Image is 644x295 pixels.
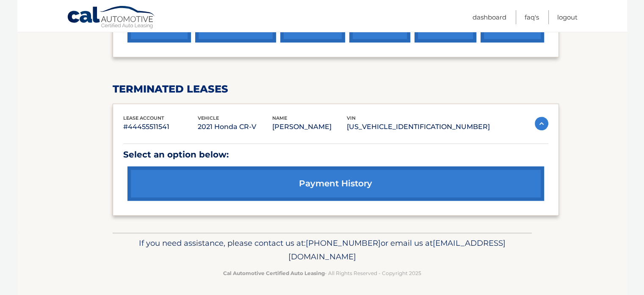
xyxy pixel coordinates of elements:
span: [PHONE_NUMBER] [306,238,381,248]
a: payment history [127,166,544,201]
strong: Cal Automotive Certified Auto Leasing [223,270,325,276]
p: #44455511541 [123,121,198,133]
a: Logout [557,10,578,24]
p: [US_VEHICLE_IDENTIFICATION_NUMBER] [347,121,490,133]
p: 2021 Honda CR-V [198,121,272,133]
a: Cal Automotive [67,6,156,30]
p: If you need assistance, please contact us at: or email us at [118,236,526,264]
span: name [272,115,287,121]
img: accordion-active.svg [535,117,548,130]
span: [EMAIL_ADDRESS][DOMAIN_NAME] [288,238,506,261]
a: Dashboard [473,10,506,24]
span: vehicle [198,115,219,121]
a: FAQ's [525,10,539,24]
span: vin [347,115,356,121]
p: Select an option below: [123,147,548,162]
span: lease account [123,115,164,121]
h2: terminated leases [113,83,559,96]
p: [PERSON_NAME] [272,121,347,133]
p: - All Rights Reserved - Copyright 2025 [118,269,526,278]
